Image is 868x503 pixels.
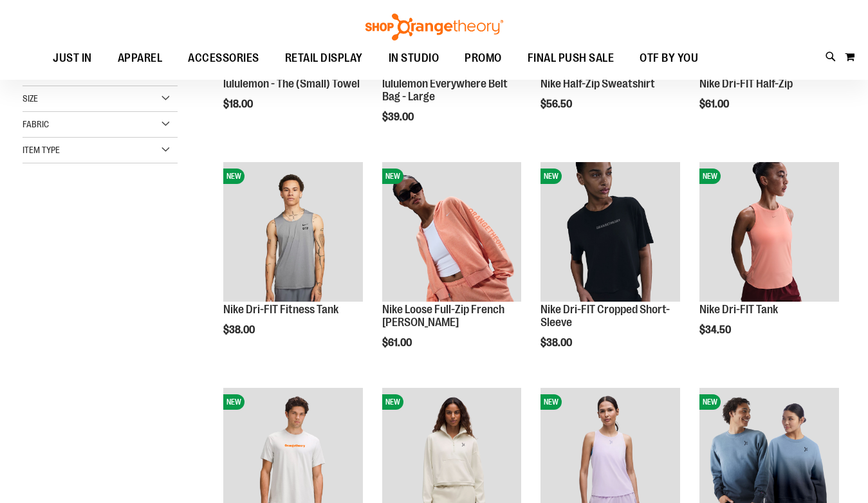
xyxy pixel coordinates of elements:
[382,77,508,103] a: lululemon Everywhere Belt Bag - Large
[699,303,778,316] a: Nike Dri-FIT Tank
[382,162,522,304] a: Nike Loose Full-Zip French Terry HoodieNEW
[188,44,259,73] span: ACCESSORIES
[223,98,255,110] span: $18.00
[364,14,505,41] img: Shop Orangetheory
[699,162,839,302] img: Nike Dri-FIT Tank
[640,44,698,73] span: OTF BY YOU
[540,337,574,349] span: $38.00
[382,162,522,302] img: Nike Loose Full-Zip French Terry Hoodie
[540,169,562,184] span: NEW
[272,44,376,73] a: RETAIL DISPLAY
[540,98,574,110] span: $56.50
[223,162,363,302] img: Nike Dri-FIT Fitness Tank
[382,337,414,349] span: $61.00
[285,44,363,73] span: RETAIL DISPLAY
[223,324,257,336] span: $38.00
[40,44,105,73] a: JUST IN
[23,119,49,129] span: Fabric
[223,303,338,316] a: Nike Dri-FIT Fitness Tank
[699,98,731,110] span: $61.00
[382,394,403,410] span: NEW
[452,44,515,73] a: PROMO
[217,156,369,369] div: product
[540,162,680,304] a: Nike Dri-FIT Cropped Short-SleeveNEW
[627,44,711,73] a: OTF BY YOU
[693,156,845,369] div: product
[23,145,60,155] span: Item Type
[699,162,839,304] a: Nike Dri-FIT TankNEW
[118,44,163,73] span: APPAREL
[382,169,403,184] span: NEW
[389,44,439,73] span: IN STUDIO
[376,156,528,381] div: product
[699,169,721,184] span: NEW
[540,394,562,410] span: NEW
[382,303,504,329] a: Nike Loose Full-Zip French [PERSON_NAME]
[515,44,627,73] a: FINAL PUSH SALE
[465,44,502,73] span: PROMO
[175,44,272,73] a: ACCESSORIES
[534,156,687,381] div: product
[699,77,793,90] a: Nike Dri-FIT Half-Zip
[376,44,452,73] a: IN STUDIO
[540,303,670,329] a: Nike Dri-FIT Cropped Short-Sleeve
[528,44,614,73] span: FINAL PUSH SALE
[223,394,245,410] span: NEW
[699,394,721,410] span: NEW
[23,93,38,104] span: Size
[223,169,245,184] span: NEW
[699,324,733,336] span: $34.50
[53,44,92,73] span: JUST IN
[223,162,363,304] a: Nike Dri-FIT Fitness TankNEW
[540,77,655,90] a: Nike Half-Zip Sweatshirt
[105,44,176,73] a: APPAREL
[382,111,416,123] span: $39.00
[540,162,680,302] img: Nike Dri-FIT Cropped Short-Sleeve
[223,77,360,90] a: lululemon - The (Small) Towel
